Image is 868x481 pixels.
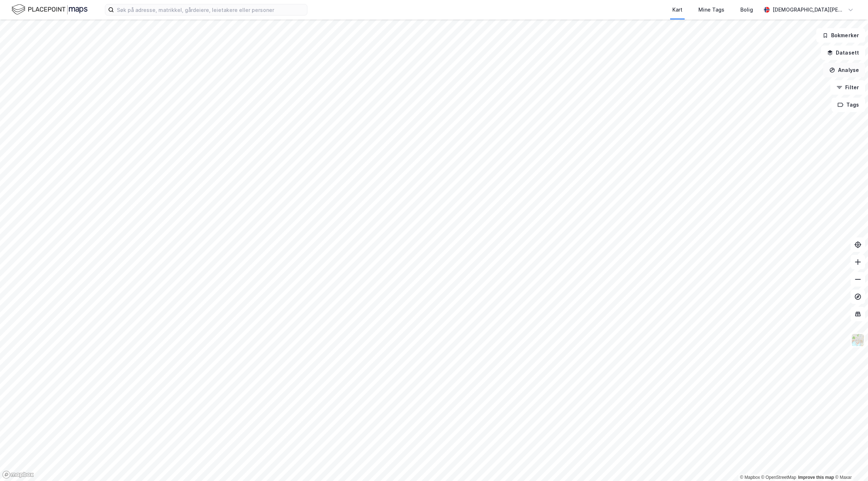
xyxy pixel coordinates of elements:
[830,80,865,95] button: Filter
[672,5,682,14] div: Kart
[816,28,865,43] button: Bokmerker
[740,5,753,14] div: Bolig
[740,475,760,480] a: Mapbox
[851,333,865,347] img: Z
[773,5,845,14] div: [DEMOGRAPHIC_DATA][PERSON_NAME]
[12,3,88,16] img: logo.f888ab2527a4732fd821a326f86c7f29.svg
[821,46,865,60] button: Datasett
[831,98,865,112] button: Tags
[823,63,865,77] button: Analyse
[114,4,307,15] input: Søk på adresse, matrikkel, gårdeiere, leietakere eller personer
[2,471,34,479] a: Mapbox homepage
[798,475,834,480] a: Improve this map
[832,446,868,481] iframe: Chat Widget
[698,5,724,14] div: Mine Tags
[761,475,796,480] a: OpenStreetMap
